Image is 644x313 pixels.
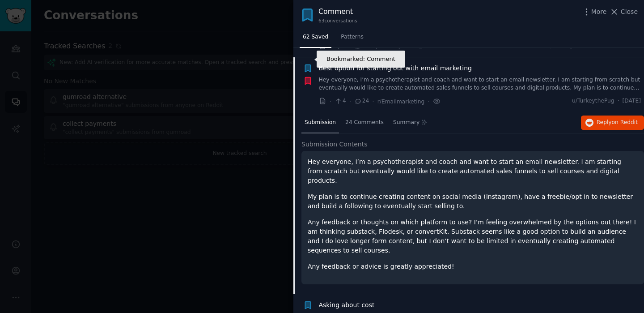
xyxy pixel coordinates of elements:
[372,97,374,106] span: ·
[393,119,419,127] span: Summary
[308,262,638,271] p: Any feedback or advice is greatly appreciated!
[308,192,638,211] p: My plan is to continue creating content on social media (Instagram), have a freebie/opt in to new...
[300,30,331,48] a: 62 Saved
[308,218,638,255] p: Any feedback or thoughts on which platform to use? I’m feeling overwhelmed by the options out the...
[303,33,328,41] span: 62 Saved
[319,64,472,73] a: Best option for starting out with email marketing
[610,7,638,17] button: Close
[597,119,638,127] span: Reply
[318,6,357,17] div: Comment
[618,97,619,105] span: ·
[621,7,638,17] span: Close
[341,33,363,41] span: Patterns
[301,140,368,149] span: Submission Contents
[338,30,366,48] a: Patterns
[319,76,641,92] a: Hey everyone, I’m a psychotherapist and coach and want to start an email newsletter. I am startin...
[623,97,641,105] span: [DATE]
[305,119,336,127] span: Submission
[428,97,429,106] span: ·
[377,99,425,105] span: r/Emailmarketing
[612,119,638,125] span: on Reddit
[349,97,351,106] span: ·
[319,300,375,310] a: Asking about cost
[354,97,369,105] span: 24
[308,157,638,185] p: Hey everyone, I’m a psychotherapist and coach and want to start an email newsletter. I am startin...
[591,7,607,17] span: More
[345,119,384,127] span: 24 Comments
[581,116,644,130] button: Replyon Reddit
[330,97,331,106] span: ·
[335,97,346,105] span: 4
[582,7,607,17] button: More
[572,97,614,105] span: u/TurkeythePug
[318,17,357,24] div: 63 conversation s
